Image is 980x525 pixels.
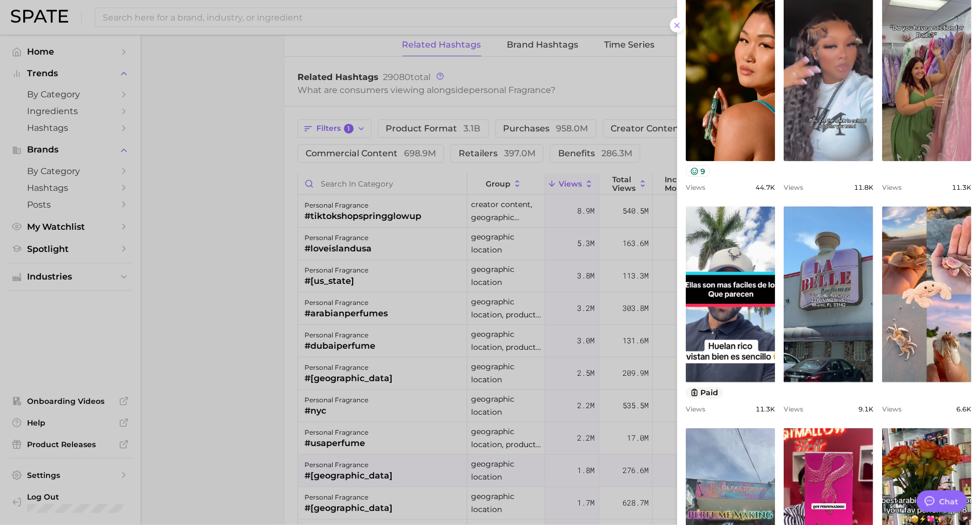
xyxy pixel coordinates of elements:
[882,183,902,191] span: Views
[854,183,873,191] span: 11.8k
[858,405,873,413] span: 9.1k
[952,183,971,191] span: 11.3k
[756,183,775,191] span: 44.7k
[784,405,803,413] span: Views
[686,405,705,413] span: Views
[756,405,775,413] span: 11.3k
[686,183,705,191] span: Views
[882,405,902,413] span: Views
[686,387,723,398] button: paid
[686,165,710,177] button: 9
[784,183,803,191] span: Views
[956,405,971,413] span: 6.6k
